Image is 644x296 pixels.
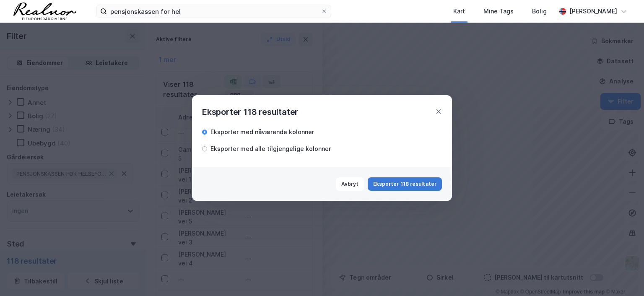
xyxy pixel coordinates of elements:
[202,105,298,119] div: Eksporter 118 resultater
[483,6,514,16] div: Mine Tags
[210,144,331,154] div: Eksporter med alle tilgjengelige kolonner
[210,127,314,137] div: Eksporter med nåværende kolonner
[602,256,644,296] iframe: Chat Widget
[532,6,547,16] div: Bolig
[569,6,617,16] div: [PERSON_NAME]
[107,5,321,18] input: Søk på adresse, matrikkel, gårdeiere, leietakere eller personer
[602,256,644,296] div: Kontrollprogram for chat
[368,177,442,191] button: Eksporter 118 resultater
[336,177,364,191] button: Avbryt
[13,3,76,20] img: realnor-logo.934646d98de889bb5806.png
[453,6,465,16] div: Kart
